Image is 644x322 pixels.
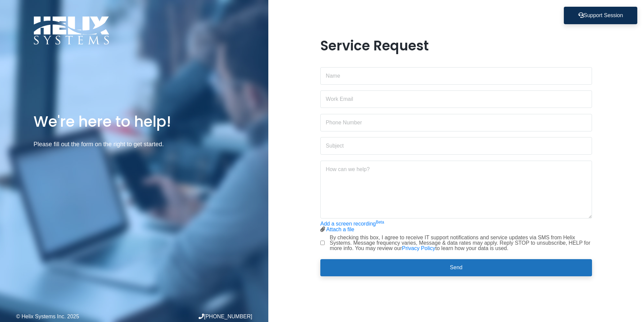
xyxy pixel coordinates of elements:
[320,114,592,131] input: Phone Number
[320,38,592,54] h1: Service Request
[34,139,235,149] p: Please fill out the form on the right to get started.
[330,235,592,251] label: By checking this box, I agree to receive IT support notifications and service updates via SMS fro...
[564,7,637,24] button: Support Session
[16,314,134,319] div: © Helix Systems Inc. 2025
[320,221,384,227] a: Add a screen recordingBeta
[376,220,384,225] sup: Beta
[320,67,592,85] input: Name
[326,227,355,232] a: Attach a file
[320,259,592,277] button: Send
[320,137,592,155] input: Subject
[402,245,435,251] a: Privacy Policy
[34,112,235,131] h1: We're here to help!
[320,90,592,108] input: Work Email
[134,314,252,319] div: [PHONE_NUMBER]
[34,16,109,45] img: Logo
